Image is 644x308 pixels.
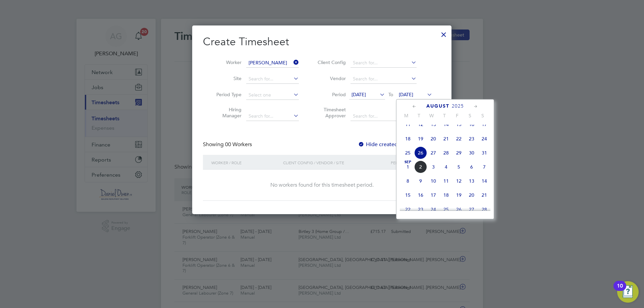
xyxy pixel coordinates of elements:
span: [DATE] [352,91,366,98]
div: Client Config / Vendor / Site [281,155,389,170]
div: No workers found for this timesheet period. [210,182,434,189]
span: 24 [478,132,491,145]
span: 7 [478,161,491,173]
span: 20 [465,189,478,201]
span: 26 [452,203,465,216]
span: 28 [478,203,491,216]
span: 17 [478,118,491,131]
button: Open Resource Center, 10 new notifications [617,281,639,303]
label: Worker [211,59,241,65]
div: Period [389,155,434,170]
span: 8 [401,175,414,187]
span: 13 [427,118,440,131]
span: 14 [440,118,452,131]
span: F [451,113,464,119]
span: 9 [414,175,427,187]
label: Period [316,91,346,98]
input: Search for... [246,112,299,121]
input: Search for... [351,58,417,68]
span: 19 [452,189,465,201]
span: 26 [414,146,427,159]
div: 10 [617,286,623,295]
label: Site [211,75,241,81]
span: 12 [414,118,427,131]
span: 1 [401,161,414,173]
span: 2025 [452,103,464,109]
input: Search for... [246,74,299,84]
input: Search for... [351,112,417,121]
span: 14 [478,175,491,187]
span: T [438,113,451,119]
span: 17 [427,189,440,201]
span: 31 [478,146,491,159]
span: 3 [427,161,440,173]
span: 4 [440,161,452,173]
span: 15 [452,118,465,131]
span: August [426,103,449,109]
span: 27 [465,203,478,216]
span: 10 [427,175,440,187]
div: Worker / Role [210,155,281,170]
span: Sep [401,161,414,164]
label: Vendor [316,75,346,81]
input: Search for... [351,74,417,84]
span: 16 [465,118,478,131]
span: 30 [465,146,478,159]
span: 13 [465,175,478,187]
span: [DATE] [399,91,413,98]
label: Client Config [316,59,346,65]
span: 2 [414,161,427,173]
span: 22 [452,132,465,145]
span: 00 Workers [225,141,252,148]
span: 21 [440,132,452,145]
span: S [464,113,476,119]
span: 6 [465,161,478,173]
span: 24 [427,203,440,216]
span: 16 [414,189,427,201]
span: 29 [452,146,465,159]
span: 23 [465,132,478,145]
span: 11 [440,175,452,187]
span: 27 [427,146,440,159]
span: W [425,113,438,119]
span: T [413,113,425,119]
label: Hiring Manager [211,107,241,119]
div: Showing [203,141,253,148]
span: M [400,113,413,119]
label: Timesheet Approver [316,107,346,119]
span: 23 [414,203,427,216]
span: 25 [440,203,452,216]
input: Select one [246,90,299,100]
input: Search for... [246,58,299,68]
h2: Create Timesheet [203,35,441,49]
label: Period Type [211,91,241,98]
span: 19 [414,132,427,145]
span: S [476,113,489,119]
span: 5 [452,161,465,173]
span: 25 [401,146,414,159]
span: 12 [452,175,465,187]
span: 21 [478,189,491,201]
span: 18 [440,189,452,201]
label: Hide created timesheets [358,141,426,148]
span: 15 [401,189,414,201]
span: 28 [440,146,452,159]
span: 11 [401,118,414,131]
span: To [386,90,395,99]
span: 18 [401,132,414,145]
span: 22 [401,203,414,216]
span: 20 [427,132,440,145]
